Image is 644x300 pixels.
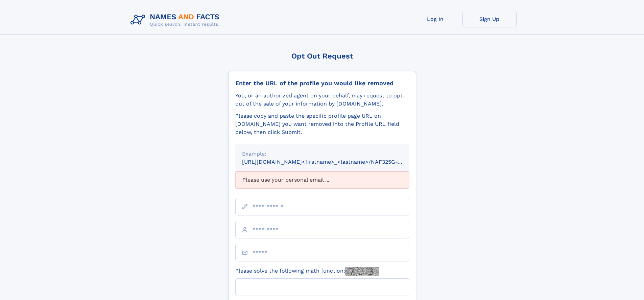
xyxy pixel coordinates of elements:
div: Opt Out Request [228,52,416,60]
div: Please copy and paste the specific profile page URL on [DOMAIN_NAME] you want removed into the Pr... [235,112,409,136]
div: Please use your personal email ... [235,171,409,188]
a: Log In [408,11,462,27]
label: Please solve the following math function: [235,267,379,276]
div: Enter the URL of the profile you would like removed [235,79,409,87]
a: Sign Up [462,11,517,27]
img: Logo Names and Facts [128,11,225,29]
small: [URL][DOMAIN_NAME]<firstname>_<lastname>/NAF325G-xxxxxxxx [242,159,422,165]
div: Example: [242,150,402,158]
div: You, or an authorized agent on your behalf, may request to opt-out of the sale of your informatio... [235,92,409,108]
